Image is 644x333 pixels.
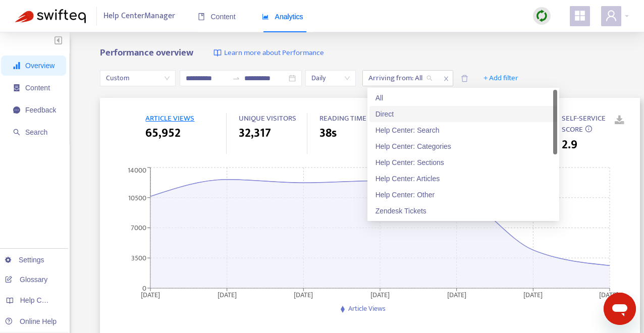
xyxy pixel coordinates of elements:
span: Article Views [348,303,386,314]
tspan: [DATE] [218,289,237,301]
div: Help Center: Search [369,122,557,138]
div: Help Center: Search [375,125,551,136]
a: Settings [5,256,44,264]
img: image-link [213,49,222,57]
div: All [375,92,551,103]
span: 2.9 [562,136,577,154]
div: Help Center: Sections [375,157,551,168]
div: All [369,90,557,106]
span: Learn more about Performance [224,47,324,59]
img: Swifteq [15,9,86,23]
span: Content [25,84,50,92]
span: Content [198,13,236,21]
tspan: 14000 [128,164,146,176]
span: user [605,10,617,22]
div: Help Center: Categories [369,138,557,154]
span: delete [461,75,468,82]
b: Performance overview [100,45,193,61]
span: container [13,84,20,91]
a: Online Help [5,317,57,325]
span: Feedback [25,106,56,114]
div: Zendesk Tickets [375,205,551,216]
div: Help Center: Articles [375,173,551,184]
div: Help Center: Other [375,189,551,200]
span: Search [25,128,47,136]
div: Direct [375,108,551,120]
span: area-chart [262,13,269,20]
span: swap-right [232,74,240,82]
span: message [13,106,20,114]
span: ARTICLE VIEWS [145,112,194,125]
span: Custom [106,71,170,86]
img: sync.dc5367851b00ba804db3.png [535,10,548,22]
iframe: Button to launch messaging window [604,293,636,325]
span: 32,317 [239,124,271,142]
a: Learn more about Performance [213,47,324,59]
tspan: 10500 [128,192,146,204]
span: UNIQUE VISITORS [239,112,296,125]
tspan: [DATE] [141,289,160,301]
span: Daily [311,71,350,86]
span: Overview [25,62,55,70]
div: Help Center: Articles [369,171,557,187]
tspan: [DATE] [524,289,543,301]
span: READING TIME [319,112,366,125]
span: SELF-SERVICE SCORE [562,112,606,136]
span: close [440,73,453,85]
tspan: [DATE] [370,289,390,301]
div: Zendesk Tickets [369,203,557,219]
div: Direct [369,106,557,122]
span: book [198,13,205,20]
tspan: [DATE] [599,289,618,301]
span: to [232,74,240,82]
span: appstore [574,10,586,22]
span: search [13,129,20,136]
tspan: 3500 [131,252,146,264]
a: Glossary [5,275,47,284]
tspan: 0 [142,283,146,294]
div: Help Center: Other [369,187,557,203]
button: + Add filter [476,70,526,86]
span: 38s [319,124,337,142]
span: signal [13,62,20,69]
span: Analytics [262,13,303,21]
tspan: 7000 [131,222,146,234]
span: Help Center Manager [103,7,175,26]
div: Help Center: Categories [375,141,551,152]
tspan: [DATE] [294,289,313,301]
span: Help Centers [20,296,62,304]
span: 65,952 [145,124,181,142]
span: + Add filter [484,72,518,84]
tspan: [DATE] [447,289,466,301]
div: Help Center: Sections [369,154,557,171]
